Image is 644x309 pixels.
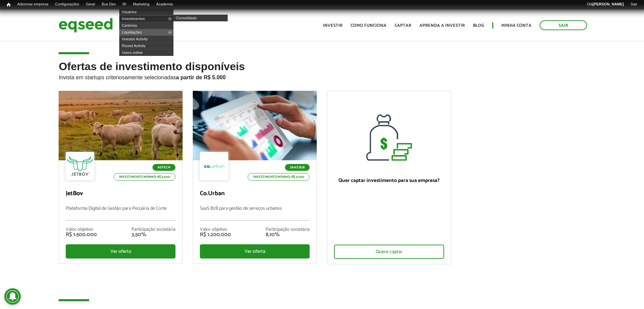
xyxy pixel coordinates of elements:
a: Sair [627,2,641,7]
div: R$ 1.500.000 [66,232,97,238]
a: Investir [323,23,342,28]
a: Bus Dev [98,2,119,7]
img: EqSeed [59,16,113,34]
a: RI [119,2,130,7]
p: Plataforma Digital de Gestão para Pecuária de Corte [66,206,175,221]
div: Quero captar [334,245,444,259]
a: Quer captar investimento para sua empresa? Quero captar [327,91,451,264]
div: 3,50% [131,232,175,238]
a: Usuários [119,8,173,15]
p: SaaS B2B [285,164,310,171]
a: Minha conta [501,23,532,28]
a: Blog [473,23,484,28]
p: SaaS B2B para gestão de serviços urbanos [200,206,310,221]
a: Sair [540,20,587,30]
strong: a partir de R$ 5.000 [176,75,226,80]
a: Geral [82,2,98,7]
a: Captar [395,23,411,28]
a: Academia [153,2,176,7]
div: 8,10% [266,232,310,238]
a: Agtech Investimento mínimo: R$ 5.000 JetBov Plataforma Digital de Gestão para Pecuária de Corte V... [59,91,183,264]
a: Como funciona [351,23,387,28]
div: Ver oferta [200,244,310,259]
a: Aprenda a investir [419,23,465,28]
h2: Ofertas de investimento disponíveis [59,61,585,91]
p: Invista em startups criteriosamente selecionadas [59,73,585,81]
a: Marketing [130,2,153,7]
span: Início [7,2,11,7]
div: Valor objetivo [200,227,231,232]
div: R$ 1.200.000 [200,232,231,238]
strong: [PERSON_NAME] [593,2,624,6]
p: Quer captar investimento para sua empresa? [334,178,444,184]
a: Olá[PERSON_NAME] [583,2,627,7]
a: Configurações [52,2,83,7]
p: Co.Urban [200,190,310,198]
div: Valor objetivo [66,227,97,232]
div: Participação societária [266,227,310,232]
p: JetBov [66,190,175,198]
a: Adicionar empresa [14,2,52,7]
p: Investimento mínimo: R$ 5.000 [248,173,310,181]
a: Início [3,2,14,8]
p: Investimento mínimo: R$ 5.000 [113,173,175,181]
a: SaaS B2B Investimento mínimo: R$ 5.000 Co.Urban SaaS B2B para gestão de serviços urbanos Valor ob... [193,91,317,264]
div: Participação societária [131,227,175,232]
p: Agtech [152,164,175,171]
div: Ver oferta [66,244,175,259]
